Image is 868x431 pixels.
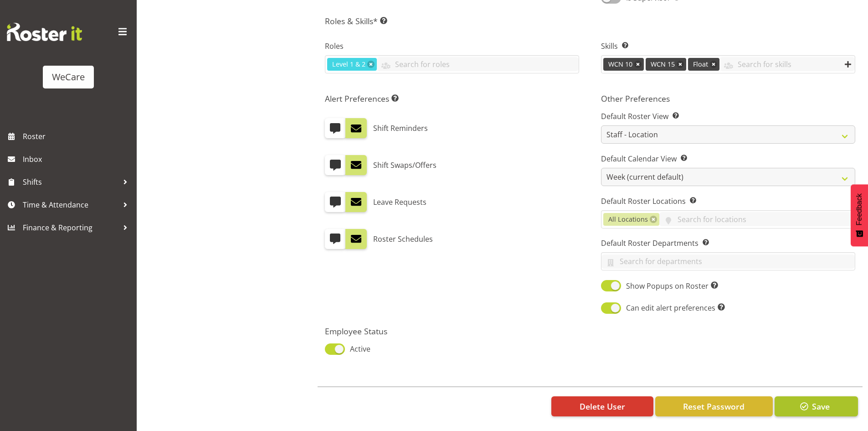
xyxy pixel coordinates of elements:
[23,130,132,143] span: Roster
[851,184,868,246] button: Feedback - Show survey
[23,198,118,212] span: Time & Attendance
[651,59,675,69] span: WCN 15
[655,396,773,416] button: Reset Password
[601,41,855,52] label: Skills
[373,229,433,249] label: Roster Schedules
[551,396,653,416] button: Delete User
[325,326,585,336] h5: Employee Status
[608,214,648,224] span: All Locations
[601,196,855,207] label: Default Roster Locations
[719,57,855,71] input: Search for skills
[601,153,855,164] label: Default Calendar View
[373,155,437,175] label: Shift Swaps/Offers
[621,280,718,291] span: Show Popups on Roster
[812,400,830,412] span: Save
[23,152,132,166] span: Inbox
[7,23,82,41] img: Rosterit website logo
[608,59,632,69] span: WCN 10
[775,396,858,416] button: Save
[601,238,855,249] label: Default Roster Departments
[659,212,855,226] input: Search for locations
[325,93,579,104] h5: Alert Preferences
[345,343,370,354] span: Active
[373,192,426,212] label: Leave Requests
[373,118,428,138] label: Shift Reminders
[325,16,855,26] h5: Roles & Skills*
[52,70,85,84] div: WeCare
[325,41,579,52] label: Roles
[601,254,855,269] input: Search for departments
[693,59,708,69] span: Float
[332,59,365,69] span: Level 1 & 2
[23,221,118,234] span: Finance & Reporting
[621,302,725,313] span: Can edit alert preferences
[855,193,863,225] span: Feedback
[377,57,579,71] input: Search for roles
[601,111,855,122] label: Default Roster View
[23,175,118,189] span: Shifts
[580,400,625,412] span: Delete User
[601,93,855,104] h5: Other Preferences
[683,400,745,412] span: Reset Password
